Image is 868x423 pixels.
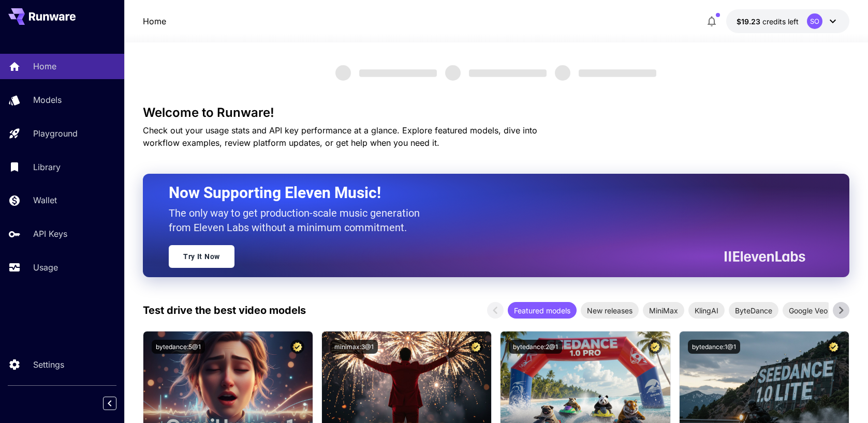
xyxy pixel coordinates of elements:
[783,302,834,319] div: Google Veo
[827,340,841,354] button: Certified Model – Vetted for best performance and includes a commercial license.
[643,302,684,319] div: MiniMax
[143,15,166,27] nav: breadcrumb
[33,358,64,371] p: Settings
[33,60,56,72] p: Home
[729,305,778,316] span: ByteDance
[729,302,778,319] div: ByteDance
[330,340,378,354] button: minimax:3@1
[111,394,124,413] div: Collapse sidebar
[169,245,234,268] a: Try It Now
[807,13,822,29] div: SO
[103,397,116,410] button: Collapse sidebar
[508,305,577,316] span: Featured models
[33,261,58,274] p: Usage
[688,302,725,319] div: KlingAI
[290,340,304,354] button: Certified Model – Vetted for best performance and includes a commercial license.
[143,303,306,318] p: Test drive the best video models
[33,194,57,206] p: Wallet
[143,15,166,27] a: Home
[33,228,67,240] p: API Keys
[169,183,798,203] h2: Now Supporting Eleven Music!
[469,340,483,354] button: Certified Model – Vetted for best performance and includes a commercial license.
[688,340,740,354] button: bytedance:1@1
[737,17,762,26] span: $19.23
[152,340,205,354] button: bytedance:5@1
[581,302,639,319] div: New releases
[581,305,639,316] span: New releases
[643,305,684,316] span: MiniMax
[783,305,834,316] span: Google Veo
[33,94,62,106] p: Models
[648,340,662,354] button: Certified Model – Vetted for best performance and includes a commercial license.
[143,105,849,120] h3: Welcome to Runware!
[737,16,799,27] div: $19.22735
[33,161,61,173] p: Library
[509,340,562,354] button: bytedance:2@1
[762,17,799,26] span: credits left
[169,206,428,235] p: The only way to get production-scale music generation from Eleven Labs without a minimum commitment.
[33,127,78,140] p: Playground
[508,302,577,319] div: Featured models
[143,125,537,148] span: Check out your usage stats and API key performance at a glance. Explore featured models, dive int...
[688,305,725,316] span: KlingAI
[726,9,849,33] button: $19.22735SO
